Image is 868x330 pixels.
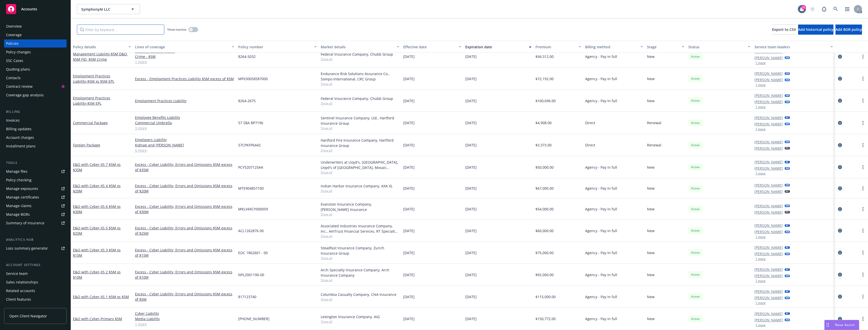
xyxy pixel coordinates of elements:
a: more [860,316,866,322]
a: Related accounts [4,287,67,295]
span: Renewal [647,142,661,148]
a: circleInformation [837,54,843,60]
div: Evanston Insurance Company, [PERSON_NAME] Insurance [321,202,399,212]
span: Agency - Pay in full [585,165,617,170]
span: Nova Assist [835,323,855,327]
a: E&O with Cyber [73,204,121,214]
span: Active [690,54,700,59]
a: more [860,206,866,212]
span: [DATE] [465,120,477,125]
a: Kidnap and [PERSON_NAME] [135,142,234,148]
span: Active [690,121,700,125]
div: Arch Specialty Insurance Company, Arch Insurance Company [321,267,399,278]
span: - XS 3 $5M xs $15M [73,248,121,258]
span: Show all [321,57,399,61]
a: Quoting plans [4,65,67,73]
span: [DATE] [403,165,415,170]
button: Stage [645,41,686,53]
a: Excess - Cyber Liability, Errors and Omissions $5M excess of $5M [135,291,234,302]
a: E&O with Cyber [73,183,121,193]
a: Contacts [4,74,67,82]
a: Employers Liability [135,137,234,142]
span: [DATE] [465,250,477,255]
a: Coverage [4,31,67,39]
span: - XS 6 $5M xs $30M [73,204,121,214]
a: Billing updates [4,125,67,133]
button: 1 more [755,324,766,327]
a: Excess - Cyber Liability, Errors and Omissions $5M excess of $10M [135,269,234,280]
div: Premium [535,44,575,50]
div: Billing method [585,44,638,50]
span: - $5M D&O, $5M FID, $5M Crime [73,52,128,62]
div: Coverage gap analysis [6,91,44,99]
a: Employment Practices Liability [135,98,234,103]
span: New [647,54,655,59]
a: [PERSON_NAME] [754,251,783,256]
a: E&O with Cyber [73,162,121,172]
span: [DATE] [465,54,477,59]
div: SSC Cases [6,57,23,65]
div: Contract review [6,82,33,91]
div: Contacts [6,74,21,82]
button: 1 more [755,105,766,108]
a: circleInformation [837,250,843,256]
button: Service team leaders [752,41,835,53]
span: Active [690,165,700,169]
button: 1 more [755,61,766,64]
span: Active [690,143,700,147]
div: Underwriters at Lloyd's, [GEOGRAPHIC_DATA], Lloyd's of [GEOGRAPHIC_DATA], Mosaic Americas Insuran... [321,160,399,170]
button: Add historical policy [798,25,833,35]
a: [PERSON_NAME] [754,166,783,171]
span: - XS 5 $5M xs $25M [73,226,121,236]
span: Show all [321,256,399,260]
div: Tools [4,160,67,165]
a: Excess - Cyber Liability, Errors and Omissions $5M excess of $15M [135,247,234,258]
a: Manage BORs [4,210,67,218]
div: Hartford Fire Insurance Company, Hartford Insurance Group [321,138,399,148]
span: 57CPKFP6442 [238,142,261,148]
div: Client features [6,295,31,303]
span: Show all [321,126,399,130]
div: Installment plans [6,142,36,150]
span: Agency - Pay in full [585,76,617,81]
a: [PERSON_NAME] [754,121,783,127]
button: Lines of coverage [133,41,236,53]
a: 3 more [135,125,234,131]
a: more [860,120,866,126]
span: Show all [321,234,399,238]
div: Steadfast Insurance Company, Zurich Insurance Group [321,245,399,256]
span: - Primary $5M [99,316,122,321]
div: Service team leaders [754,44,827,50]
div: Manage BORs [6,210,30,218]
button: 1 more [755,83,766,86]
span: Active [690,250,700,255]
div: Sales relationships [6,278,38,286]
a: more [860,185,866,191]
a: circleInformation [837,120,843,126]
span: Active [690,186,700,191]
span: [DATE] [465,228,477,233]
span: New [647,76,655,81]
a: Commercial Package [73,120,108,125]
a: Excess - Cyber Liability, Errors and Omissions $5M excess of $35M [135,162,234,172]
button: 1 more [755,172,766,175]
div: Lines of coverage [135,44,229,50]
span: Add BOR policy [835,27,862,32]
a: [PERSON_NAME] [754,139,783,145]
a: Service team [4,270,67,278]
a: Cyber Liability [135,311,234,316]
button: Add BOR policy [835,25,862,35]
span: Agency - Pay in full [585,54,617,59]
a: Crime - $5M [135,54,234,59]
span: Show all [321,101,399,105]
a: [PERSON_NAME] [754,267,783,272]
span: [DATE] [465,272,477,277]
a: Employment Practices Liability [73,96,110,106]
div: Manage exposures [6,185,38,193]
a: [PERSON_NAME] [754,289,783,294]
div: Account charges [6,134,34,142]
a: E&O with Cyber [73,226,121,236]
span: [DATE] [403,272,415,277]
div: Quoting plans [6,65,30,73]
a: circleInformation [837,142,843,148]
